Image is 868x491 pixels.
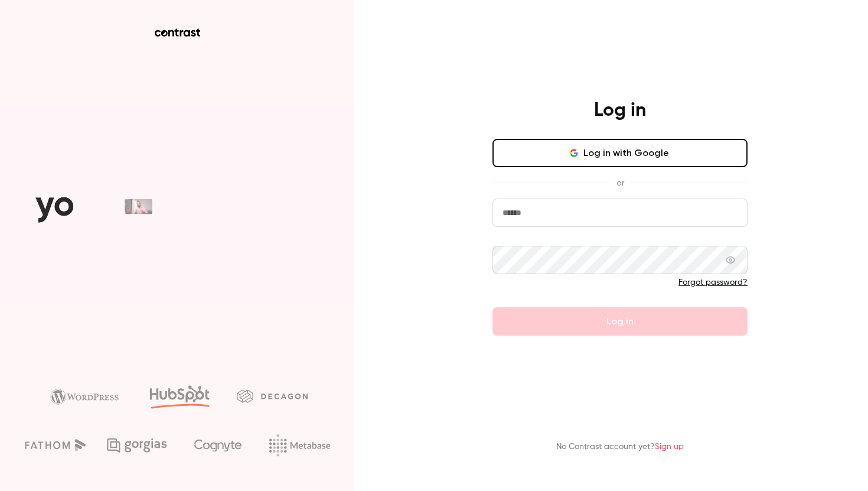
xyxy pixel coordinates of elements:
a: Forgot password? [678,278,748,287]
a: Sign up [655,443,684,451]
img: decagon [237,389,308,402]
p: No Contrast account yet? [556,441,684,453]
span: or [611,177,630,189]
button: Log in with Google [492,139,748,167]
h4: Log in [594,99,646,122]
